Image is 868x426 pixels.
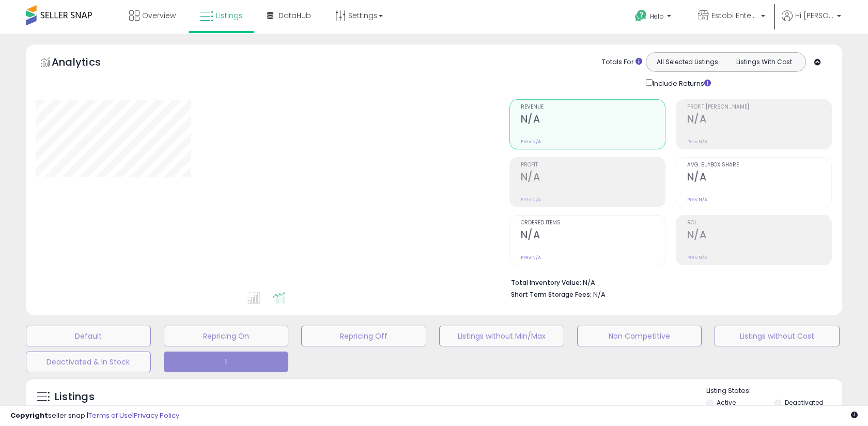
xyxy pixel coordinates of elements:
[26,352,151,372] button: Deactivated & In Stock
[711,10,758,21] span: Estobi Enterprises LLC
[511,290,592,299] b: Short Term Storage Fees:
[593,290,606,299] span: N/A
[687,229,831,243] h2: N/A
[142,10,176,21] span: Overview
[627,2,681,34] a: Help
[521,162,665,168] span: Profit
[521,196,541,203] small: Prev: N/A
[26,326,151,346] button: Default
[638,77,723,89] div: Include Returns
[687,254,707,261] small: Prev: N/A
[602,57,642,67] div: Totals For
[439,326,564,346] button: Listings without Min/Max
[164,352,289,372] button: 1
[715,326,840,346] button: Listings without Cost
[511,278,581,287] b: Total Inventory Value:
[649,55,726,69] button: All Selected Listings
[521,113,665,127] h2: N/A
[511,276,824,288] li: N/A
[687,220,831,226] span: ROI
[687,139,707,145] small: Prev: N/A
[521,171,665,185] h2: N/A
[521,220,665,226] span: Ordered Items
[10,411,179,421] div: seller snap | |
[52,55,121,72] h5: Analytics
[725,55,802,69] button: Listings With Cost
[687,113,831,127] h2: N/A
[687,162,831,168] span: Avg. Buybox Share
[10,410,48,420] strong: Copyright
[278,10,311,21] span: DataHub
[782,10,841,34] a: Hi [PERSON_NAME]
[216,10,243,21] span: Listings
[301,326,426,346] button: Repricing Off
[687,171,831,185] h2: N/A
[795,10,834,21] span: Hi [PERSON_NAME]
[164,326,289,346] button: Repricing On
[687,104,831,110] span: Profit [PERSON_NAME]
[521,254,541,261] small: Prev: N/A
[521,139,541,145] small: Prev: N/A
[521,104,665,110] span: Revenue
[650,12,664,21] span: Help
[687,196,707,203] small: Prev: N/A
[577,326,702,346] button: Non Competitive
[521,229,665,243] h2: N/A
[634,9,647,22] i: Get Help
